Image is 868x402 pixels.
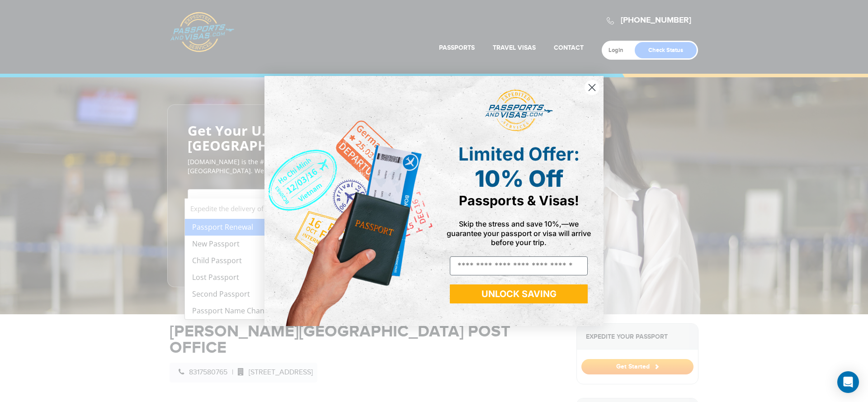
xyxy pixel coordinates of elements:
[485,90,553,132] img: passports and visas
[584,80,600,95] button: Close dialog
[264,76,434,326] img: de9cda0d-0715-46ca-9a25-073762a91ba7.png
[450,284,588,303] button: UNLOCK SAVING
[459,193,579,208] span: Passports & Visas!
[458,143,580,165] span: Limited Offer:
[447,219,591,246] span: Skip the stress and save 10%,—we guarantee your passport or visa will arrive before your trip.
[837,371,859,393] div: Open Intercom Messenger
[475,165,563,192] span: 10% Off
